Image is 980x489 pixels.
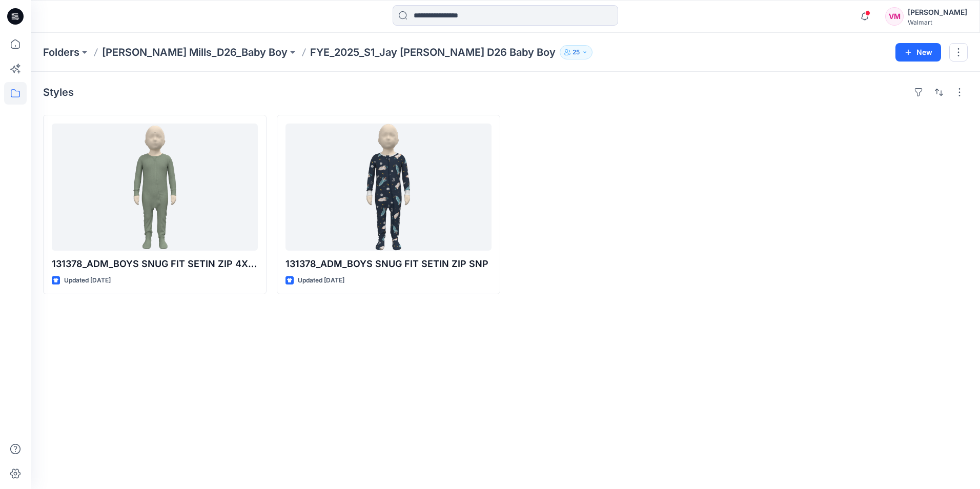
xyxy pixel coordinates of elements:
button: New [895,43,941,62]
div: [PERSON_NAME] [908,6,967,18]
div: Walmart [908,18,967,26]
a: 131378_ADM_BOYS SNUG FIT SETIN ZIP 4X1X2X1 RIB SNP [52,124,258,251]
a: Folders [43,45,79,59]
p: 131378_ADM_BOYS SNUG FIT SETIN ZIP 4X1X2X1 RIB SNP [52,257,258,271]
div: VM [885,7,904,26]
p: 131378_ADM_BOYS SNUG FIT SETIN ZIP SNP [285,257,492,271]
a: [PERSON_NAME] Mills_D26_Baby Boy [102,45,288,59]
p: Updated [DATE] [298,275,344,286]
p: Updated [DATE] [64,275,111,286]
p: 25 [573,47,580,58]
button: 25 [560,45,593,59]
p: FYE_2025_S1_Jay [PERSON_NAME] D26 Baby Boy [310,45,556,59]
h4: Styles [43,86,74,98]
a: 131378_ADM_BOYS SNUG FIT SETIN ZIP SNP [285,124,492,251]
